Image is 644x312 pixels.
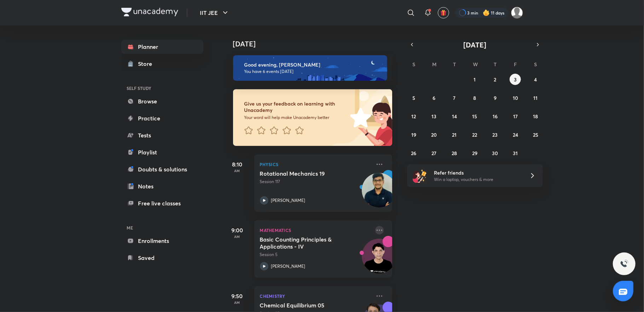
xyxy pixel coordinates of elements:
abbr: Monday [433,61,437,68]
span: [DATE] [463,40,486,50]
button: October 28, 2025 [449,147,460,159]
button: October 5, 2025 [408,92,419,103]
button: October 26, 2025 [408,147,419,159]
button: October 17, 2025 [510,110,521,122]
a: Tests [121,128,203,142]
button: October 19, 2025 [408,129,419,140]
abbr: October 9, 2025 [494,95,497,101]
abbr: October 20, 2025 [431,131,437,138]
button: October 27, 2025 [429,147,440,159]
h6: ME [121,222,203,234]
img: referral [413,169,427,183]
button: October 3, 2025 [510,74,521,85]
button: October 15, 2025 [469,110,480,122]
h6: Give us your feedback on learning with Unacademy [244,101,348,113]
h5: 9:50 [223,292,251,300]
button: October 1, 2025 [469,74,480,85]
a: Free live classes [121,196,203,210]
button: October 30, 2025 [489,147,501,159]
img: evening [233,55,387,81]
h6: Good evening, [PERSON_NAME] [244,62,381,68]
div: Store [138,59,157,68]
abbr: October 22, 2025 [472,131,477,138]
img: Aayush Kumar Jha [511,7,523,19]
h5: 9:00 [223,226,251,234]
button: October 11, 2025 [530,92,541,103]
img: avatar [440,10,447,16]
img: ttu [620,260,628,268]
p: AM [223,169,251,173]
abbr: October 8, 2025 [473,95,476,101]
p: Your word will help make Unacademy better [244,115,348,120]
abbr: October 10, 2025 [513,95,518,101]
abbr: October 23, 2025 [492,131,498,138]
button: October 25, 2025 [530,129,541,140]
button: October 8, 2025 [469,92,480,103]
h5: Rotational Mechanics 19 [260,170,348,177]
button: avatar [438,7,449,18]
abbr: Friday [514,61,517,68]
button: October 14, 2025 [449,110,460,122]
abbr: October 7, 2025 [453,95,456,101]
abbr: October 11, 2025 [534,95,538,101]
button: October 18, 2025 [530,110,541,122]
button: October 9, 2025 [489,92,501,103]
a: Notes [121,179,203,193]
button: October 6, 2025 [429,92,440,103]
abbr: October 18, 2025 [533,113,538,120]
abbr: October 25, 2025 [533,131,538,138]
button: October 13, 2025 [429,110,440,122]
abbr: October 14, 2025 [452,113,457,120]
p: AM [223,300,251,305]
button: October 29, 2025 [469,147,480,159]
p: Win a laptop, vouchers & more [434,176,521,183]
abbr: Sunday [412,61,415,68]
abbr: October 27, 2025 [432,150,437,157]
abbr: Tuesday [453,61,456,68]
abbr: October 15, 2025 [472,113,477,120]
button: October 22, 2025 [469,129,480,140]
p: Physics [260,160,371,169]
abbr: October 13, 2025 [432,113,437,120]
img: Company Logo [121,8,178,16]
button: October 7, 2025 [449,92,460,103]
abbr: Wednesday [473,61,478,68]
abbr: October 30, 2025 [492,150,498,157]
a: Company Logo [121,8,178,18]
button: IIT JEE [196,6,234,20]
button: October 4, 2025 [530,74,541,85]
p: Mathematics [260,226,371,234]
abbr: October 24, 2025 [513,131,518,138]
abbr: October 17, 2025 [513,113,518,120]
a: Store [121,57,203,71]
button: October 10, 2025 [510,92,521,103]
button: [DATE] [417,40,533,50]
h5: Chemical Equilibrium 05 [260,302,348,309]
img: feedback_image [326,89,392,146]
button: October 31, 2025 [510,147,521,159]
button: October 21, 2025 [449,129,460,140]
abbr: October 1, 2025 [474,76,476,83]
p: You have 6 events [DATE] [244,69,381,74]
p: AM [223,234,251,239]
abbr: October 4, 2025 [534,76,537,83]
abbr: October 19, 2025 [411,131,416,138]
h5: 8:10 [223,160,251,169]
button: October 2, 2025 [489,74,501,85]
abbr: Thursday [494,61,497,68]
a: Enrollments [121,234,203,248]
abbr: October 16, 2025 [493,113,498,120]
h5: Basic Counting Principles & Applications - IV [260,236,348,250]
button: October 24, 2025 [510,129,521,140]
abbr: Saturday [534,61,537,68]
h6: SELF STUDY [121,82,203,94]
abbr: October 21, 2025 [452,131,457,138]
a: Planner [121,40,203,54]
p: Session 5 [260,251,371,258]
abbr: October 3, 2025 [514,76,517,83]
button: October 16, 2025 [489,110,501,122]
abbr: October 5, 2025 [412,95,415,101]
h6: Refer friends [434,169,521,176]
p: Chemistry [260,292,371,300]
p: [PERSON_NAME] [271,263,306,270]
